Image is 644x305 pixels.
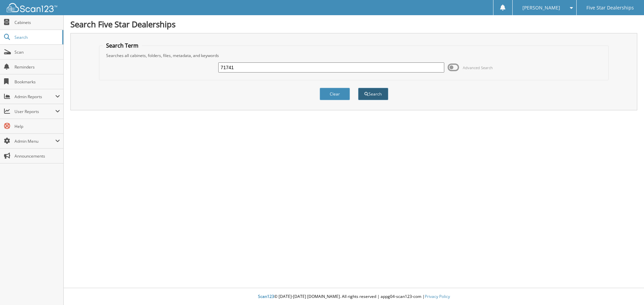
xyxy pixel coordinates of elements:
img: scan123-logo-white.svg [7,3,57,12]
span: Five Star Dealerships [586,6,634,10]
span: Cabinets [14,20,60,25]
span: Search [14,34,59,40]
span: Admin Menu [14,138,55,144]
div: © [DATE]-[DATE] [DOMAIN_NAME]. All rights reserved | appg04-scan123-com | [64,288,644,305]
button: Clear [320,88,350,100]
span: Help [14,123,60,129]
span: Scan123 [258,294,274,299]
span: Announcements [14,153,60,159]
span: [PERSON_NAME] [522,6,560,10]
iframe: Chat Widget [610,273,644,305]
span: Advanced Search [463,65,493,70]
div: Searches all cabinets, folders, files, metadata, and keywords [103,53,605,58]
span: User Reports [14,109,55,114]
span: Admin Reports [14,94,55,100]
legend: Search Term [103,42,142,49]
span: Scan [14,49,60,55]
span: Reminders [14,64,60,70]
a: Privacy Policy [425,294,450,299]
button: Search [358,88,388,100]
h1: Search Five Star Dealerships [70,19,637,30]
span: Bookmarks [14,79,60,85]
